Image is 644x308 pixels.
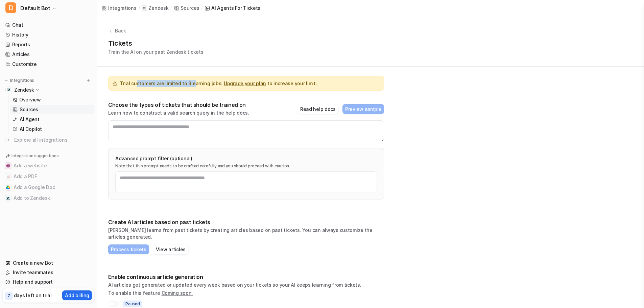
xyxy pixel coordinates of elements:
[108,4,137,11] div: Integrations
[108,101,249,108] p: Choose the types of tickets that should be trained on
[62,290,92,300] button: Add billing
[162,290,193,296] span: Coming soon.
[3,50,94,59] a: Articles
[86,78,91,83] img: menu_add.svg
[14,87,34,93] p: Zendesk
[3,160,94,171] button: Add a websiteAdd a website
[14,292,52,299] p: days left on trial
[5,137,12,143] img: explore all integrations
[5,2,16,13] span: D
[205,4,260,11] a: AI Agents for tickets
[108,227,384,240] p: [PERSON_NAME] learns from past tickets by creating articles based on past tickets. You can always...
[120,80,317,87] span: Trial customers are limited to 3 learning jobs. to increase your limit.
[123,301,142,307] span: Paused
[181,4,199,11] div: Sources
[11,153,58,159] p: Integration suggestions
[211,4,260,11] div: AI Agents for tickets
[106,3,119,16] button: Home
[108,219,384,226] p: Create AI articles based on past tickets
[20,3,50,13] span: Default Bot
[52,6,66,11] h1: eesel
[115,27,126,34] p: Back
[10,221,16,227] button: Upload attachment
[4,78,9,83] img: expand menu
[4,3,17,16] button: go back
[201,5,202,11] span: /
[21,221,27,227] button: Emoji picker
[65,292,89,299] p: Add billing
[3,77,36,84] button: Integrations
[224,80,266,86] a: Upgrade your plan
[108,38,204,48] h1: Tickets
[108,244,149,254] button: Process tickets
[10,105,94,114] a: Sources
[116,219,127,230] button: Send a message…
[3,277,94,287] a: Help and support
[6,196,10,200] img: Add to Zendesk
[38,4,49,15] img: Profile image for Katelin
[20,116,40,123] p: AI Agent
[297,104,338,114] button: Read help docs
[3,193,94,204] button: Add to ZendeskAdd to Zendesk
[148,5,168,11] p: Zendesk
[108,274,384,280] p: Enable continuous article generation
[14,135,92,145] span: Explore all integrations
[6,164,10,168] img: Add a website
[3,258,94,268] a: Create a new Bot
[101,4,137,11] a: Integrations
[153,244,188,254] button: View articles
[142,5,168,11] a: Zendesk
[19,4,30,15] img: Profile image for eesel
[19,96,41,103] p: Overview
[3,40,94,49] a: Reports
[6,207,129,219] textarea: Message…
[3,268,94,277] a: Invite teammates
[10,78,34,83] p: Integrations
[20,126,42,133] p: AI Copilot
[10,124,94,134] a: AI Copilot
[20,106,38,113] p: Sources
[32,221,38,227] button: Gif picker
[29,4,40,15] img: Profile image for Amogh
[3,182,94,193] button: Add a Google DocAdd a Google Doc
[3,60,94,69] a: Customize
[108,48,204,55] p: Train the AI on your past Zendesk tickets
[119,3,131,15] div: Close
[108,290,384,297] p: To enable this feature
[108,110,249,116] p: Learn how to construct a valid search query in the help docs.
[342,104,384,114] button: Preview sample
[7,293,10,299] p: 7
[108,282,384,288] p: AI articles get generated or updated every week based on your tickets so your AI keeps learning f...
[115,163,377,169] p: Note that this prompt needs to be crafted carefully and you should proceed with caution.
[10,95,94,104] a: Overview
[174,4,199,11] a: Sources
[3,30,94,40] a: History
[139,5,140,11] span: /
[7,88,11,92] img: Zendesk
[115,155,377,162] p: Advanced prompt filter (optional)
[3,135,94,145] a: Explore all integrations
[170,5,172,11] span: /
[43,221,48,227] button: Start recording
[6,185,10,189] img: Add a Google Doc
[3,20,94,30] a: Chat
[6,174,10,179] img: Add a PDF
[3,171,94,182] button: Add a PDFAdd a PDF
[10,115,94,124] a: AI Agent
